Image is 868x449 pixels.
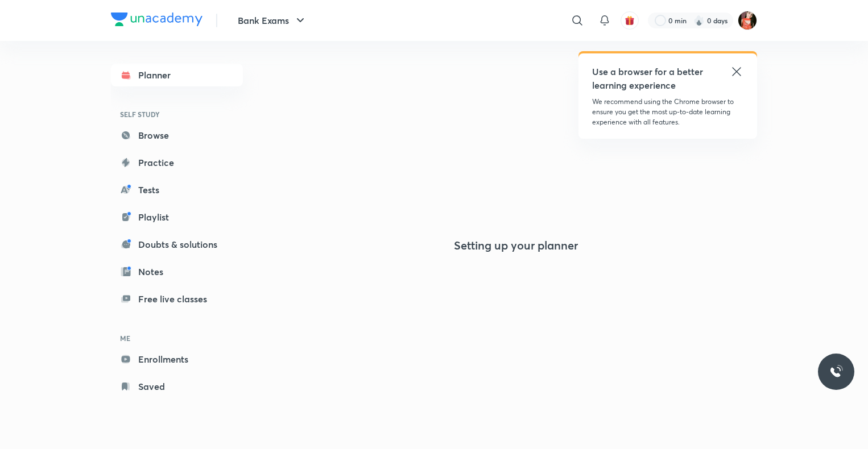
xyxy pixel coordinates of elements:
a: Browse [111,124,243,147]
a: Saved [111,375,243,398]
img: Company Logo [111,13,202,26]
a: Doubts & solutions [111,233,243,256]
button: Bank Exams [231,9,314,32]
img: Minakshi gakre [738,11,757,30]
a: Tests [111,178,243,201]
a: Planner [111,64,243,86]
h4: Setting up your planner [454,239,578,252]
button: avatar [621,11,639,30]
a: Company Logo [111,13,202,29]
h6: ME [111,329,243,348]
h6: SELF STUDY [111,105,243,124]
a: Practice [111,151,243,174]
img: ttu [829,365,843,379]
a: Free live classes [111,288,243,310]
p: We recommend using the Chrome browser to ensure you get the most up-to-date learning experience w... [592,97,743,127]
img: streak [693,15,705,26]
a: Playlist [111,206,243,228]
a: Notes [111,260,243,283]
a: Enrollments [111,348,243,371]
h5: Use a browser for a better learning experience [592,65,705,92]
img: avatar [625,15,635,26]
